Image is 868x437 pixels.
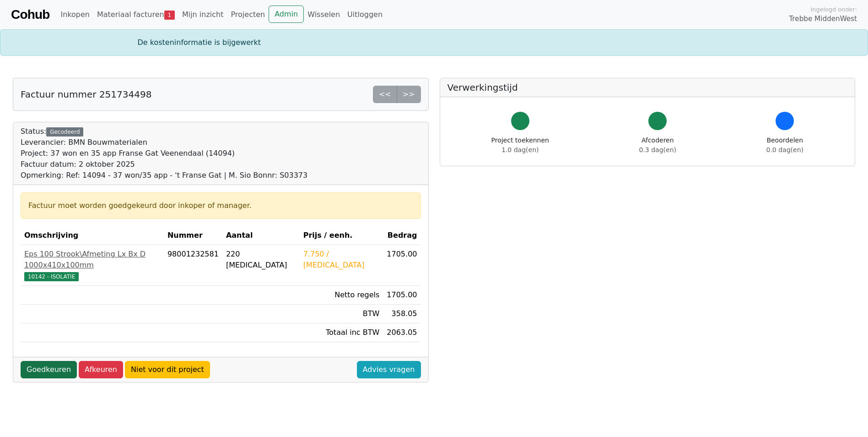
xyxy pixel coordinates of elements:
[357,361,421,378] a: Advies vragen
[57,5,93,24] a: Inkopen
[226,249,296,271] div: 220 [MEDICAL_DATA]
[789,14,857,24] span: Trebbe MiddenWest
[24,249,160,282] a: Eps 100 Strook\Afmeting Lx Bx D 1000x410x100mm10142 - ISOLATIE
[300,286,383,305] td: Netto regels
[24,272,79,281] span: 10142 - ISOLATIE
[222,226,300,245] th: Aantal
[383,323,421,342] td: 2063.05
[766,136,803,155] div: Beoordelen
[383,305,421,323] td: 358.05
[810,5,857,14] span: Ingelogd onder:
[300,323,383,342] td: Totaal inc BTW
[383,245,421,286] td: 1705.00
[21,170,307,181] div: Opmerking: Ref: 14094 - 37 won/35 app - 't Franse Gat | M. Sio Bonnr: S03373
[79,361,123,378] a: Afkeuren
[344,5,386,24] a: Uitloggen
[164,226,222,245] th: Nummer
[491,136,549,155] div: Project toekennen
[21,361,77,378] a: Goedkeuren
[21,159,307,170] div: Factuur datum: 2 oktober 2025
[300,305,383,323] td: BTW
[28,200,413,211] div: Factuur moet worden goedgekeurd door inkoper of manager.
[164,245,222,286] td: 98001232581
[21,226,164,245] th: Omschrijving
[447,82,848,93] h5: Verwerkingstijd
[24,249,160,271] div: Eps 100 Strook\Afmeting Lx Bx D 1000x410x100mm
[303,249,380,271] div: 7.750 / [MEDICAL_DATA]
[300,226,383,245] th: Prijs / eenh.
[164,11,175,20] span: 1
[639,146,676,153] span: 0.3 dag(en)
[766,146,803,153] span: 0.0 dag(en)
[46,127,83,137] div: Gecodeerd
[178,5,227,24] a: Mijn inzicht
[639,136,676,155] div: Afcoderen
[125,361,210,378] a: Niet voor dit project
[11,4,49,26] a: Cohub
[132,37,736,48] div: De kosteninformatie is bijgewerkt
[501,146,539,153] span: 1.0 dag(en)
[93,5,178,24] a: Materiaal facturen1
[21,89,151,100] h5: Factuur nummer 251734498
[383,226,421,245] th: Bedrag
[227,5,269,24] a: Projecten
[304,5,344,24] a: Wisselen
[21,137,307,148] div: Leverancier: BMN Bouwmaterialen
[383,286,421,305] td: 1705.00
[21,148,307,159] div: Project: 37 won en 35 app Franse Gat Veenendaal (14094)
[269,5,304,23] a: Admin
[21,126,307,181] div: Status:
